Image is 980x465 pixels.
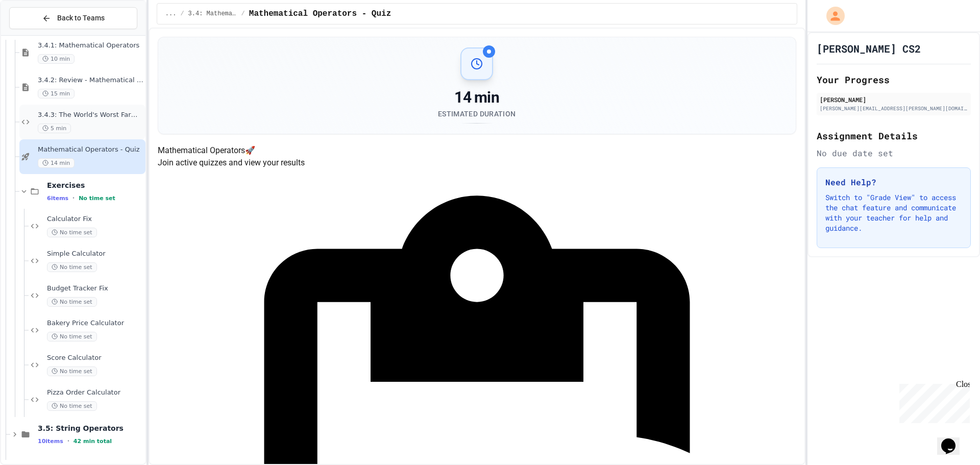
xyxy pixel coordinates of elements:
[73,438,112,445] span: 42 min total
[38,424,143,433] span: 3.5: String Operators
[38,54,75,64] span: 10 min
[47,181,143,190] span: Exercises
[38,89,75,99] span: 15 min
[895,380,970,423] iframe: chat widget
[180,10,184,18] span: /
[79,195,115,202] span: No time set
[47,215,143,224] span: Calculator Fix
[825,192,962,233] p: Switch to "Grade View" to access the chat feature and communicate with your teacher for help and ...
[47,262,97,272] span: No time set
[47,401,97,411] span: No time set
[438,109,516,119] div: Estimated Duration
[820,105,968,112] div: [PERSON_NAME][EMAIL_ADDRESS][PERSON_NAME][DOMAIN_NAME]
[9,7,137,29] button: Back to Teams
[38,124,71,133] span: 5 min
[47,366,97,376] span: No time set
[47,319,143,328] span: Bakery Price Calculator
[937,424,970,455] iframe: chat widget
[158,157,796,169] p: Join active quizzes and view your results
[72,194,75,202] span: •
[817,72,971,87] h2: Your Progress
[47,388,143,397] span: Pizza Order Calculator
[817,147,971,159] div: No due date set
[47,195,68,202] span: 6 items
[38,145,143,154] span: Mathematical Operators - Quiz
[57,13,105,23] span: Back to Teams
[47,284,143,293] span: Budget Tracker Fix
[38,111,143,119] span: 3.4.3: The World's Worst Farmers Market
[249,8,391,20] span: Mathematical Operators - Quiz
[817,41,921,56] h1: [PERSON_NAME] CS2
[38,76,143,85] span: 3.4.2: Review - Mathematical Operators
[825,176,962,188] h3: Need Help?
[47,354,143,362] span: Score Calculator
[4,4,70,65] div: Chat with us now!Close
[165,10,177,18] span: ...
[38,41,143,50] span: 3.4.1: Mathematical Operators
[47,332,97,341] span: No time set
[241,10,245,18] span: /
[817,129,971,143] h2: Assignment Details
[67,437,69,445] span: •
[816,4,847,28] div: My Account
[438,88,516,107] div: 14 min
[47,250,143,258] span: Simple Calculator
[188,10,237,18] span: 3.4: Mathematical Operators
[820,95,968,104] div: [PERSON_NAME]
[47,228,97,237] span: No time set
[47,297,97,307] span: No time set
[38,438,63,445] span: 10 items
[38,158,75,168] span: 14 min
[158,144,796,157] h4: Mathematical Operators 🚀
